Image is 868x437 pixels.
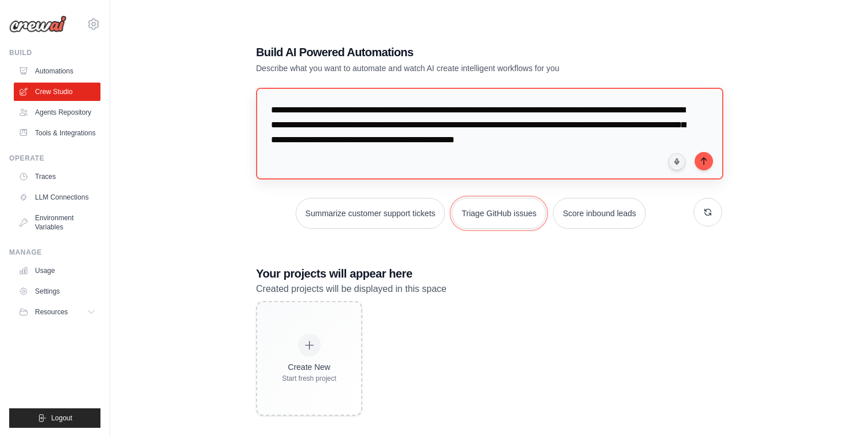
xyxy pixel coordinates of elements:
div: Operate [9,154,100,163]
a: LLM Connections [14,188,100,206]
div: Start fresh project [282,374,336,383]
div: Create New [282,361,336,373]
img: Logo [9,15,67,33]
button: Click to speak your automation idea [668,153,685,170]
h3: Your projects will appear here [256,266,722,282]
a: Automations [14,62,100,80]
div: Manage [9,248,100,257]
button: Logout [9,408,100,428]
a: Agents Repository [14,103,100,122]
button: Summarize customer support tickets [296,198,445,229]
a: Environment Variables [14,209,100,236]
h1: Build AI Powered Automations [256,44,642,60]
a: Settings [14,282,100,301]
a: Usage [14,262,100,280]
p: Created projects will be displayed in this space [256,282,722,296]
a: Crew Studio [14,83,100,101]
button: Get new suggestions [693,198,722,227]
p: Describe what you want to automate and watch AI create intelligent workflows for you [256,63,642,74]
button: Resources [14,303,100,321]
a: Tools & Integrations [14,124,100,142]
span: Resources [35,307,68,317]
div: Build [9,48,100,57]
span: Logout [51,413,72,423]
button: Triage GitHub issues [452,198,546,229]
a: Traces [14,167,100,186]
button: Score inbound leads [553,198,646,229]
